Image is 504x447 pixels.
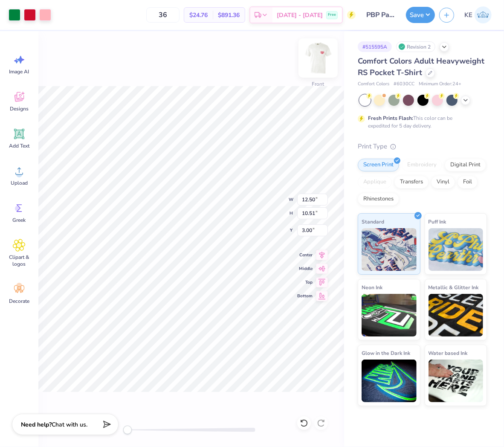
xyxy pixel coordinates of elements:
[362,217,384,226] span: Standard
[394,176,429,189] div: Transfers
[362,294,417,337] img: Neon Ink
[123,426,132,434] div: Accessibility label
[9,298,29,305] span: Decorate
[52,421,87,429] span: Chat with us.
[362,283,382,292] span: Neon Ink
[10,105,29,112] span: Designs
[5,254,33,267] span: Clipart & logos
[458,176,478,189] div: Foil
[21,421,52,429] strong: Need help?
[429,217,446,226] span: Puff Ink
[358,41,392,52] div: # 515595A
[146,7,180,23] input: – –
[429,283,479,292] span: Metallic & Glitter Ink
[368,114,473,130] div: This color can be expedited for 5 day delivery.
[368,115,413,122] strong: Fresh Prints Flash:
[189,11,208,20] span: $24.76
[358,176,392,189] div: Applique
[464,10,472,20] span: KE
[461,6,495,23] a: KE
[429,228,484,271] img: Puff Ink
[358,142,487,151] div: Print Type
[297,293,313,299] span: Bottom
[402,159,442,171] div: Embroidery
[362,348,410,357] span: Glow in the Dark Ink
[9,68,29,75] span: Image AI
[297,252,313,258] span: Center
[9,142,29,149] span: Add Text
[11,180,28,186] span: Upload
[445,159,486,171] div: Digital Print
[358,159,399,171] div: Screen Print
[277,11,323,20] span: [DATE] - [DATE]
[13,217,26,223] span: Greek
[429,348,468,357] span: Water based Ink
[475,6,492,23] img: Kent Everic Delos Santos
[406,7,435,23] button: Save
[297,265,313,272] span: Middle
[358,56,484,78] span: Comfort Colors Adult Heavyweight RS Pocket T-Shirt
[301,41,335,75] img: Front
[218,11,240,20] span: $891.36
[394,81,414,88] span: # 6030CC
[297,279,313,286] span: Top
[360,6,402,23] input: Untitled Design
[429,294,484,337] img: Metallic & Glitter Ink
[358,193,399,206] div: Rhinestones
[328,12,336,18] span: Free
[419,81,461,88] span: Minimum Order: 24 +
[396,41,435,52] div: Revision 2
[431,176,455,189] div: Vinyl
[429,360,484,402] img: Water based Ink
[362,228,417,271] img: Standard
[312,81,324,88] div: Front
[362,360,417,402] img: Glow in the Dark Ink
[358,81,389,88] span: Comfort Colors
